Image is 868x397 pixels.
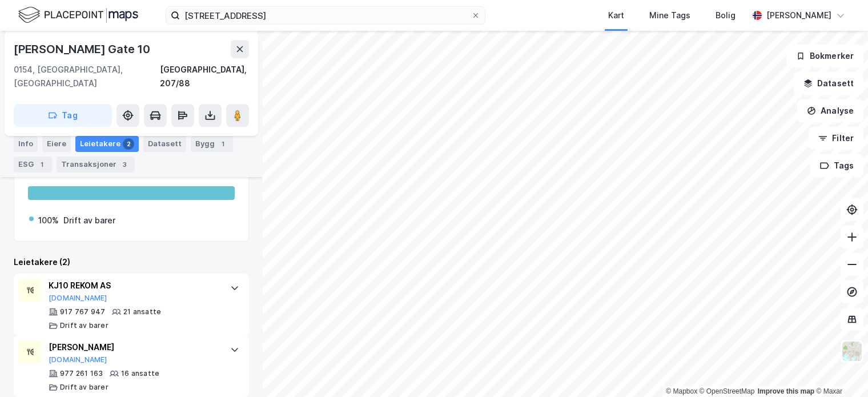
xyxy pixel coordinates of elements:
div: 0154, [GEOGRAPHIC_DATA], [GEOGRAPHIC_DATA] [14,63,160,90]
div: Leietakere [75,136,139,152]
div: [PERSON_NAME] Gate 10 [14,40,152,58]
a: Mapbox [666,387,697,395]
div: Eiere [42,136,71,152]
div: Kart [608,9,624,22]
button: [DOMAIN_NAME] [49,355,107,364]
div: 21 ansatte [123,307,161,316]
div: [PERSON_NAME] [49,340,219,354]
div: 917 767 947 [60,307,105,316]
input: Søk på adresse, matrikkel, gårdeiere, leietakere eller personer [180,7,471,24]
div: Datasett [143,136,186,152]
div: Drift av barer [60,383,108,392]
div: 16 ansatte [121,369,159,378]
div: ESG [14,157,52,173]
button: Bokmerker [786,45,863,67]
div: Transaksjoner [57,157,135,173]
div: Bolig [716,9,736,22]
div: Info [14,136,38,152]
div: Leietakere (2) [14,255,249,269]
div: 2 [123,138,134,150]
div: [PERSON_NAME] [766,9,831,22]
div: 1 [36,159,47,170]
button: Datasett [794,72,863,95]
button: Analyse [797,99,863,122]
div: 100% [38,214,59,227]
img: Z [841,340,863,362]
div: Drift av barer [60,321,108,330]
iframe: Chat Widget [811,342,868,397]
button: [DOMAIN_NAME] [49,294,107,303]
div: Bygg [191,136,233,152]
div: 1 [217,138,228,150]
button: Filter [809,127,863,150]
button: Tags [810,154,863,177]
div: 3 [119,159,130,170]
a: OpenStreetMap [700,387,755,395]
a: Improve this map [758,387,814,395]
div: KJ10 REKOM AS [49,279,219,292]
div: 977 261 163 [60,369,103,378]
div: Mine Tags [649,9,690,22]
div: [GEOGRAPHIC_DATA], 207/88 [160,63,249,90]
img: logo.f888ab2527a4732fd821a326f86c7f29.svg [18,5,138,25]
button: Tag [14,104,112,127]
div: Drift av barer [63,214,115,227]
